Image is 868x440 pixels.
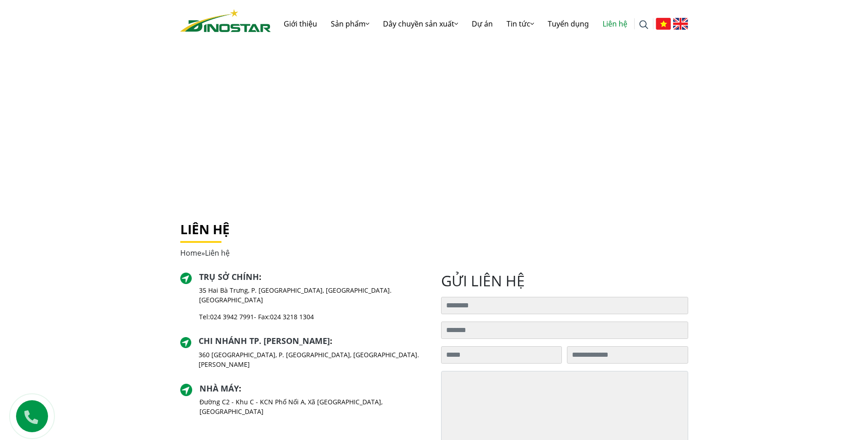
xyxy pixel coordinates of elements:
img: Tiếng Việt [656,18,671,30]
img: English [673,18,688,30]
a: Dây chuyền sản xuất [376,9,465,38]
a: Liên hệ [596,9,634,38]
p: 35 Hai Bà Trưng, P. [GEOGRAPHIC_DATA], [GEOGRAPHIC_DATA]. [GEOGRAPHIC_DATA] [199,285,427,305]
p: Đường C2 - Khu C - KCN Phố Nối A, Xã [GEOGRAPHIC_DATA], [GEOGRAPHIC_DATA] [199,397,427,416]
a: Giới thiệu [277,9,324,38]
h2: : [199,384,427,394]
h1: Liên hệ [180,222,688,237]
a: Chi nhánh TP. [PERSON_NAME] [199,335,330,346]
p: Tel: - Fax: [199,312,427,322]
span: Liên hệ [205,248,230,258]
a: Dự án [465,9,500,38]
a: 024 3942 7991 [210,312,254,321]
img: directer [180,273,192,284]
span: » [180,248,230,258]
img: directer [180,384,193,396]
img: logo [180,9,271,32]
a: Tuyển dụng [541,9,596,38]
img: search [639,20,648,29]
a: 024 3218 1304 [270,312,314,321]
a: Trụ sở chính [199,271,259,282]
a: Nhà máy [199,383,239,394]
p: 360 [GEOGRAPHIC_DATA], P. [GEOGRAPHIC_DATA], [GEOGRAPHIC_DATA]. [PERSON_NAME] [199,350,427,369]
h2: gửi liên hệ [441,272,688,290]
h2: : [199,272,427,282]
a: Sản phẩm [324,9,376,38]
h2: : [199,336,427,346]
img: directer [180,337,191,348]
a: Home [180,248,201,258]
a: Tin tức [500,9,541,38]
